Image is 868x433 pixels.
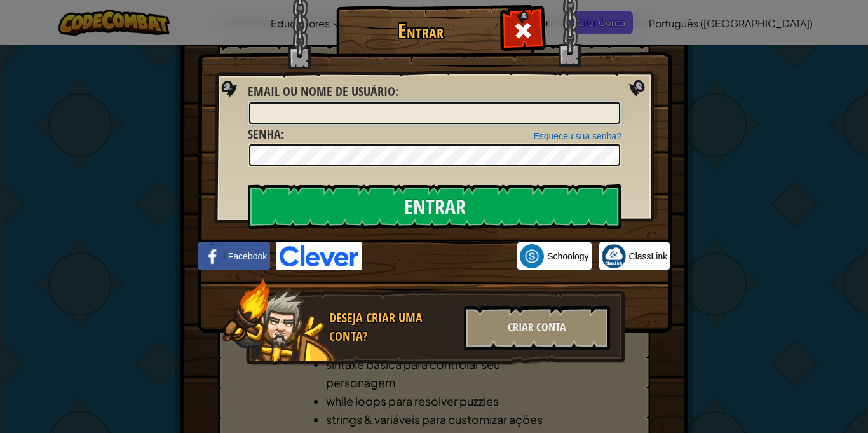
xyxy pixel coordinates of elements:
a: Esqueceu sua senha? [533,131,621,141]
h1: Entrar [339,20,501,42]
span: Schoology [547,250,588,263]
label: : [248,125,284,144]
iframe: Botão "Fazer login com o Google" [362,242,517,270]
input: Entrar [248,184,621,229]
span: Facebook [228,250,267,263]
span: Senha [248,125,281,142]
span: ClassLink [629,250,668,263]
span: Email ou nome de usuário [248,83,395,100]
div: Criar Conta [464,306,610,350]
img: clever-logo-blue.png [276,242,362,270]
img: facebook_small.png [201,244,225,268]
div: Deseja Criar uma Conta? [329,309,456,345]
label: : [248,83,398,101]
img: classlink-logo-small.png [602,244,626,268]
img: schoology.png [520,244,544,268]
